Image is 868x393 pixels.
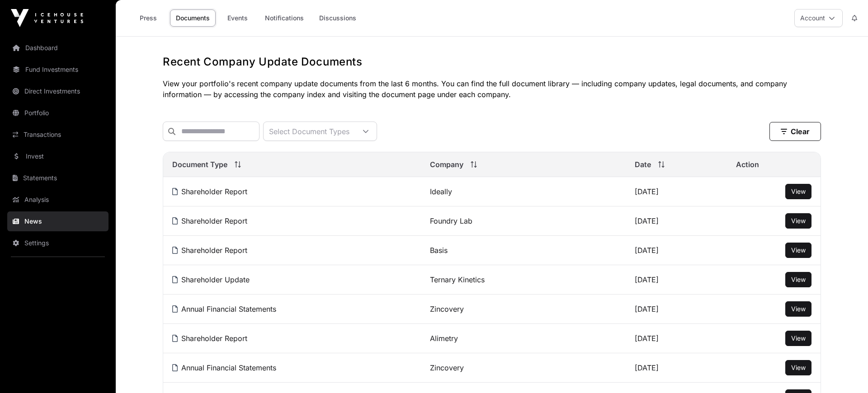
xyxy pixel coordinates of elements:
[172,363,276,372] a: Annual Financial Statements
[626,295,727,324] td: [DATE]
[791,246,806,254] span: View
[791,276,806,283] span: View
[785,360,811,375] button: View
[794,9,843,27] button: Account
[7,60,108,80] a: Fund Investments
[7,233,108,253] a: Settings
[785,243,811,258] button: View
[791,363,806,372] a: View
[7,81,108,101] a: Direct Investments
[172,304,276,313] a: Annual Financial Statements
[163,55,821,69] h1: Recent Company Update Documents
[430,304,464,313] a: Zincovery
[7,190,108,210] a: Analysis
[7,125,108,145] a: Transactions
[172,246,247,255] a: Shareholder Report
[626,324,727,353] td: [DATE]
[791,217,806,225] span: View
[130,9,166,27] a: Press
[430,159,463,170] span: Company
[791,334,806,342] span: View
[791,246,806,255] a: View
[785,272,811,287] button: View
[769,122,821,141] button: Clear
[163,78,821,100] p: View your portfolio's recent company update documents from the last 6 months. You can find the fu...
[430,246,448,255] a: Basis
[791,305,806,313] span: View
[430,363,464,372] a: Zincovery
[791,334,806,343] a: View
[626,177,727,206] td: [DATE]
[785,331,811,346] button: View
[172,216,247,225] a: Shareholder Report
[264,122,355,140] div: Select Document Types
[626,206,727,236] td: [DATE]
[785,213,811,229] button: View
[791,216,806,225] a: View
[7,38,108,58] a: Dashboard
[791,304,806,313] a: View
[626,236,727,265] td: [DATE]
[430,334,458,343] a: Alimetry
[430,216,472,225] a: Foundry Lab
[172,187,247,196] a: Shareholder Report
[7,211,108,231] a: News
[7,146,108,166] a: Invest
[736,159,759,170] span: Action
[172,334,247,343] a: Shareholder Report
[785,184,811,199] button: View
[172,275,250,284] a: Shareholder Update
[791,187,806,195] span: View
[259,9,310,27] a: Notifications
[823,350,868,393] iframe: Chat Widget
[172,159,227,170] span: Document Type
[635,159,651,170] span: Date
[7,168,108,188] a: Statements
[791,364,806,371] span: View
[791,187,806,196] a: View
[219,9,255,27] a: Events
[430,275,485,284] a: Ternary Kinetics
[626,353,727,383] td: [DATE]
[791,275,806,284] a: View
[785,301,811,317] button: View
[430,187,452,196] a: Ideally
[11,9,83,27] img: Icehouse Ventures Logo
[626,265,727,295] td: [DATE]
[313,9,362,27] a: Discussions
[7,103,108,123] a: Portfolio
[170,9,216,27] a: Documents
